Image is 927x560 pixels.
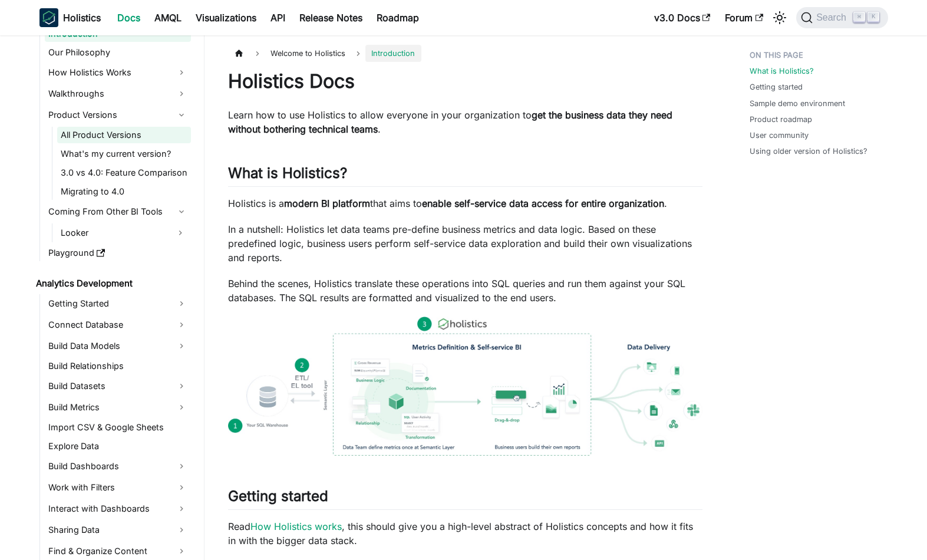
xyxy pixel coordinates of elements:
[265,45,351,62] span: Welcome to Holistics
[45,245,191,261] a: Playground
[189,8,263,27] a: Visualizations
[770,8,789,27] button: Switch between dark and light mode (currently light mode)
[750,146,867,157] a: Using older version of Holistics?
[45,419,191,436] a: Import CSV & Google Sheets
[147,8,189,27] a: AMQL
[228,70,702,93] h1: Holistics Docs
[57,183,191,200] a: Migrating to 4.0
[228,108,702,136] p: Learn how to use Holistics to allow everyone in your organization to .
[45,202,191,221] a: Coming From Other BI Tools
[228,487,702,510] h2: Getting started
[63,11,101,25] b: Holistics
[284,197,370,209] strong: modern BI platform
[45,478,191,497] a: Work with Filters
[45,315,191,334] a: Connect Database
[32,275,191,292] a: Analytics Development
[45,84,191,103] a: Walkthroughs
[853,12,865,22] kbd: ⌘
[813,12,853,23] span: Search
[39,8,58,27] img: Holistics
[45,63,191,82] a: How Holistics Works
[39,8,101,27] a: HolisticsHolistics
[250,521,342,532] a: How Holistics works
[647,8,718,27] a: v3.0 Docs
[45,358,191,374] a: Build Relationships
[45,44,191,61] a: Our Philosophy
[750,81,803,93] a: Getting started
[110,8,147,27] a: Docs
[228,222,702,265] p: In a nutshell: Holistics let data teams pre-define business metrics and data logic. Based on thes...
[750,114,812,125] a: Product roadmap
[228,519,702,548] p: Read , this should give you a high-level abstract of Holistics concepts and how it fits in with t...
[170,223,191,242] button: Expand sidebar category 'Looker'
[45,106,191,124] a: Product Versions
[750,130,809,141] a: User community
[796,7,888,28] button: Search (Command+K)
[45,294,191,313] a: Getting Started
[57,164,191,181] a: 3.0 vs 4.0: Feature Comparison
[45,457,191,476] a: Build Dashboards
[370,8,426,27] a: Roadmap
[45,521,191,539] a: Sharing Data
[365,45,421,62] span: Introduction
[228,196,702,210] p: Holistics is a that aims to .
[45,377,191,396] a: Build Datasets
[718,8,770,27] a: Forum
[292,8,370,27] a: Release Notes
[57,127,191,143] a: All Product Versions
[228,276,702,305] p: Behind the scenes, Holistics translate these operations into SQL queries and run them against you...
[45,398,191,417] a: Build Metrics
[57,223,170,242] a: Looker
[263,8,292,27] a: API
[45,337,191,355] a: Build Data Models
[228,45,250,62] a: Home page
[45,499,191,518] a: Interact with Dashboards
[57,146,191,162] a: What's my current version?
[228,317,702,456] img: How Holistics fits in your Data Stack
[867,12,879,22] kbd: K
[228,45,702,62] nav: Breadcrumbs
[228,164,702,187] h2: What is Holistics?
[28,35,204,560] nav: Docs sidebar
[750,65,814,77] a: What is Holistics?
[750,98,845,109] a: Sample demo environment
[45,438,191,454] a: Explore Data
[422,197,664,209] strong: enable self-service data access for entire organization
